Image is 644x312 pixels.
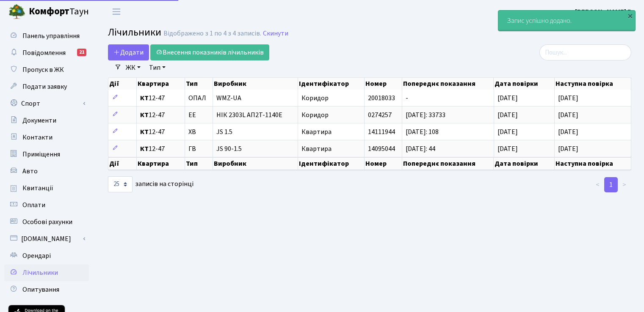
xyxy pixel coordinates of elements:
span: [DATE] [558,110,578,120]
span: ХВ [188,129,196,135]
span: JS 90-1.5 [216,145,294,152]
a: Подати заявку [4,78,89,95]
div: Запис успішно додано. [498,11,635,31]
span: Таун [29,5,89,19]
th: Дії [108,157,137,170]
input: Пошук... [539,44,631,60]
th: Тип [185,157,213,170]
a: Документи [4,112,89,129]
span: 14095044 [368,144,395,153]
span: ЕЕ [188,112,196,118]
a: Пропуск в ЖК [4,61,89,78]
span: [DATE] [558,144,578,153]
span: Пропуск в ЖК [22,65,64,74]
th: Ідентифікатор [298,157,365,170]
button: Переключити навігацію [106,5,127,19]
span: 12-47 [140,95,181,101]
th: Попереднє показання [402,157,494,170]
b: КТ [140,127,149,137]
a: Тип [146,60,169,75]
b: [PERSON_NAME] В. [575,7,634,16]
a: Лічильники [4,264,89,281]
span: Оплати [22,200,45,210]
a: 1 [604,177,618,192]
span: Панель управління [22,31,80,41]
span: WMZ-UA [216,95,294,101]
a: Додати [108,44,149,60]
a: Опитування [4,281,89,298]
span: 12-47 [140,129,181,135]
span: 14111944 [368,127,395,137]
a: Приміщення [4,146,89,163]
th: Наступна повірка [555,78,631,90]
span: [DATE] [498,110,518,120]
th: Попереднє показання [402,78,494,90]
th: Виробник [213,157,298,170]
a: Авто [4,163,89,180]
span: [DATE]: 44 [406,144,435,153]
span: Квитанції [22,183,53,193]
a: Орендарі [4,247,89,264]
span: Квартира [301,127,332,137]
a: Особові рахунки [4,213,89,230]
span: ОПАЛ [188,95,206,101]
a: Контакти [4,129,89,146]
span: Опитування [22,285,59,294]
th: Квартира [137,78,185,90]
span: [DATE] [498,144,518,153]
span: Особові рахунки [22,217,72,227]
span: Авто [22,167,38,176]
a: Панель управління [4,27,89,44]
span: Приміщення [22,150,60,159]
th: Дата повірки [494,78,555,90]
a: [DOMAIN_NAME] [4,230,89,247]
span: 12-47 [140,112,181,118]
span: 0274257 [368,110,392,120]
span: Лічильники [22,268,58,277]
span: Квартира [301,144,332,153]
span: 12-47 [140,145,181,152]
span: [DATE]: 33733 [406,110,445,120]
label: записів на сторінці [108,176,193,192]
span: 20018033 [368,93,395,103]
a: ЖК [122,60,144,75]
th: Дії [108,78,137,90]
th: Номер [365,78,402,90]
th: Ідентифікатор [298,78,365,90]
b: КТ [140,93,149,103]
b: КТ [140,110,149,120]
a: [PERSON_NAME] В. [575,7,634,17]
span: [DATE]: 108 [406,127,439,137]
th: Виробник [213,78,298,90]
span: Коридор [301,110,329,120]
th: Тип [185,78,213,90]
th: Номер [365,157,402,170]
a: Повідомлення21 [4,44,89,61]
div: × [626,11,634,20]
span: Подати заявку [22,82,67,91]
a: Скинути [263,30,288,38]
b: КТ [140,144,149,153]
span: Орендарі [22,251,51,260]
th: Наступна повірка [555,157,631,170]
span: ГВ [188,145,196,152]
div: Відображено з 1 по 4 з 4 записів. [163,30,261,38]
span: [DATE] [498,127,518,137]
span: - [406,93,408,103]
span: [DATE] [558,93,578,103]
span: Контакти [22,133,53,142]
a: Спорт [4,95,89,112]
span: [DATE] [558,127,578,137]
span: [DATE] [498,93,518,103]
th: Дата повірки [494,157,555,170]
span: Повідомлення [22,48,66,57]
span: Додати [113,48,144,57]
span: JS 1.5 [216,129,294,135]
select: записів на сторінці [108,176,133,192]
span: НІК 2303L АП2Т-1140E [216,112,294,118]
a: Квитанції [4,180,89,197]
img: logo.png [8,3,25,20]
div: 21 [77,49,86,56]
span: Коридор [301,93,329,103]
b: Комфорт [29,5,69,18]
